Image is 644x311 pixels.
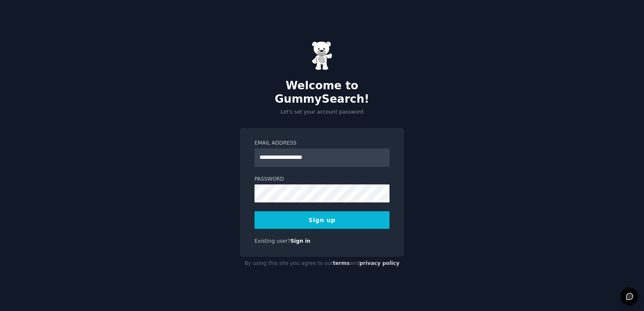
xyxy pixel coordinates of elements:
a: Sign in [291,238,311,244]
label: Password [254,176,390,183]
a: privacy policy [359,260,400,266]
div: By using this site you agree to our and [240,257,404,270]
button: Sign up [254,211,390,229]
p: Let's set your account password [240,109,404,116]
span: Existing user? [254,238,291,244]
label: Email Address [254,140,390,147]
h2: Welcome to GummySearch! [240,79,404,106]
a: terms [333,260,350,266]
img: Gummy Bear [312,41,332,70]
